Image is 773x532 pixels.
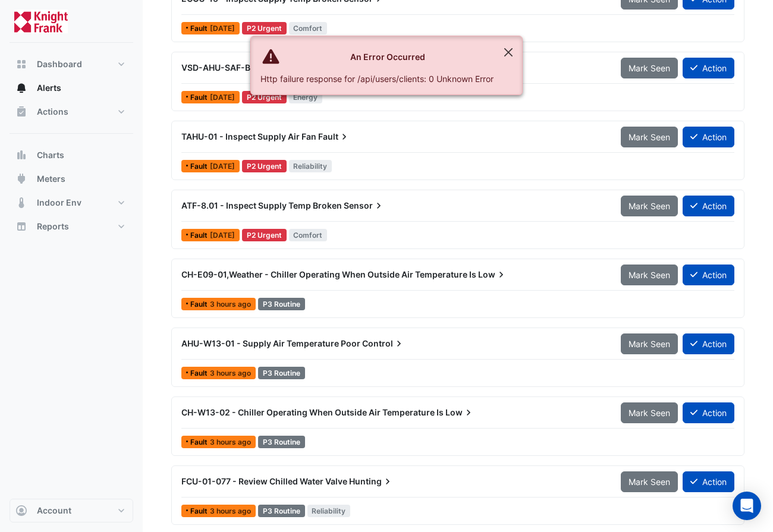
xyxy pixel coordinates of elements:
span: Fault [190,439,210,446]
span: Low [478,269,507,281]
span: Alerts [37,82,61,94]
span: FCU-01-077 - Review Chilled Water Valve [181,476,347,486]
button: Mark Seen [621,58,678,78]
app-icon: Alerts [15,82,27,94]
span: Fri 12-Sep-2025 07:15 BST [210,300,251,309]
button: Account [10,499,133,522]
button: Action [683,265,734,285]
button: Reports [10,215,133,238]
span: Reliability [289,160,332,172]
span: Mark Seen [629,339,670,349]
span: AHU-W13-01 - Supply Air Temperature Poor [181,338,360,348]
img: Company Logo [14,10,68,33]
button: Action [683,127,734,147]
span: VSD-AHU-SAF-B01-02 - Confirm VSD Override On (Energy [181,62,420,73]
span: Fault [190,94,210,101]
span: Mark Seen [629,63,670,73]
button: Indoor Env [10,191,133,215]
app-icon: Dashboard [15,58,27,70]
span: TAHU-01 - Inspect Supply Air Fan [181,131,316,141]
span: Sensor [344,200,385,212]
button: Mark Seen [621,196,678,216]
span: Fri 15-Aug-2025 04:30 BST [210,231,235,240]
div: P2 Urgent [242,229,287,241]
span: CH-E09-01,Weather - Chiller Operating When Outside Air Temperature Is [181,269,476,279]
button: Meters [10,167,133,191]
span: Fault [190,232,210,239]
app-icon: Charts [15,149,27,161]
button: Mark Seen [621,471,678,492]
div: P3 Routine [258,298,305,310]
span: Fri 15-Aug-2025 04:30 BST [210,162,235,171]
span: Mon 08-Sep-2025 06:30 BST [210,24,235,33]
span: Comfort [289,22,328,34]
span: CH-W13-02 - Chiller Operating When Outside Air Temperature Is [181,407,444,417]
div: P2 Urgent [242,160,287,172]
span: Dashboard [37,58,82,70]
button: Charts [10,143,133,167]
button: Action [683,402,734,423]
button: Action [683,196,734,216]
button: Actions [10,100,133,124]
div: Open Intercom Messenger [733,492,761,520]
app-icon: Reports [15,221,27,232]
strong: An Error Occurred [350,52,425,62]
div: P2 Urgent [242,22,287,34]
span: Fri 12-Sep-2025 07:15 BST [210,437,251,446]
app-icon: Meters [15,173,27,185]
span: Fault [190,25,210,32]
button: Mark Seen [621,402,678,423]
span: Meters [37,173,65,185]
span: Reports [37,221,69,232]
button: Alerts [10,76,133,100]
span: Control [362,338,405,350]
span: Fault [318,131,350,143]
span: Comfort [289,229,328,241]
span: Low [445,407,475,418]
span: Mark Seen [629,408,670,418]
span: Hunting [349,476,394,487]
span: Fault [190,301,210,308]
span: Charts [37,149,64,161]
button: Mark Seen [621,265,678,285]
button: Close [495,36,522,68]
button: Action [683,471,734,492]
span: Fri 12-Sep-2025 07:15 BST [210,369,251,377]
span: Mark Seen [629,132,670,142]
button: Dashboard [10,52,133,76]
button: Mark Seen [621,333,678,354]
app-icon: Indoor Env [15,197,27,209]
span: Mark Seen [629,270,670,280]
div: P3 Routine [258,367,305,379]
button: Action [683,333,734,354]
span: Actions [37,106,68,118]
span: Fault [190,508,210,515]
span: ATF-8.01 - Inspect Supply Temp Broken [181,200,342,210]
div: P3 Routine [258,436,305,448]
span: Mark Seen [629,477,670,487]
span: Fri 12-Sep-2025 07:00 BST [210,506,251,515]
span: Account [37,505,71,517]
span: Mon 08-Sep-2025 06:30 BST [210,93,235,102]
span: Fault [190,163,210,170]
span: Indoor Env [37,197,81,209]
span: Fault [190,370,210,377]
div: Http failure response for /api/users/clients: 0 Unknown Error [260,73,494,85]
div: P2 Urgent [242,91,287,103]
div: P3 Routine [258,505,305,517]
button: Mark Seen [621,127,678,147]
span: Reliability [307,505,351,517]
button: Action [683,58,734,78]
span: Mark Seen [629,201,670,211]
app-icon: Actions [15,106,27,118]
